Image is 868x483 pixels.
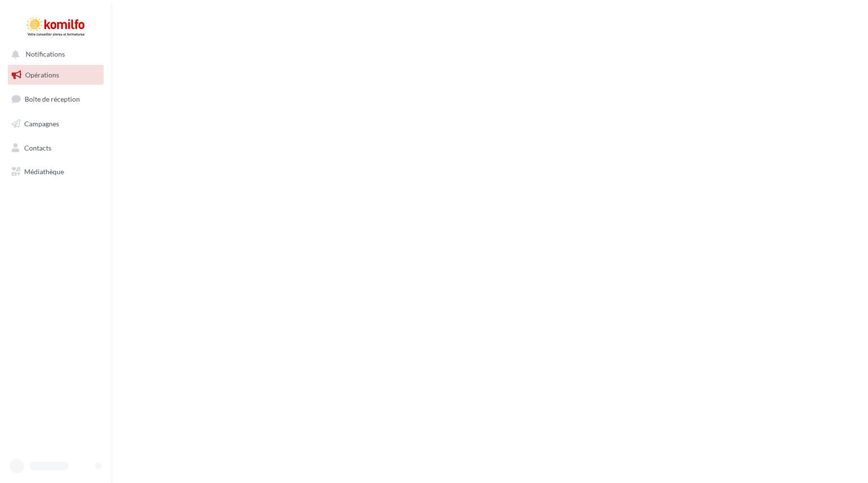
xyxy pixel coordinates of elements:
[24,143,51,151] span: Contacts
[6,89,106,109] a: Boîte de réception
[6,162,106,182] a: Médiathèque
[25,71,59,79] span: Opérations
[24,167,64,176] span: Médiathèque
[24,120,59,128] span: Campagnes
[26,50,65,59] span: Notifications
[6,65,106,85] a: Opérations
[25,95,80,103] span: Boîte de réception
[6,138,106,158] a: Contacts
[6,114,106,134] a: Campagnes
